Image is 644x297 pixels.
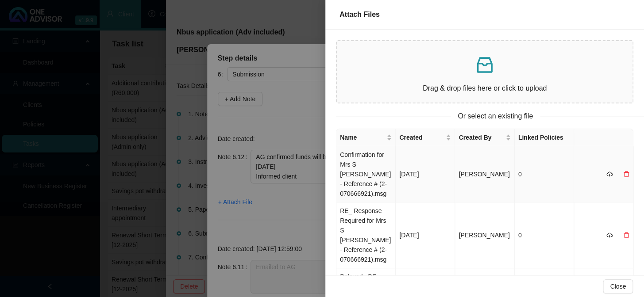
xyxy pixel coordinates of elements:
[396,129,455,146] th: Created
[459,133,503,142] span: Created By
[623,171,629,177] span: delete
[606,171,613,177] span: cloud-download
[455,129,514,146] th: Created By
[396,202,455,268] td: [DATE]
[337,41,632,103] span: inboxDrag & drop files here or click to upload
[340,133,385,142] span: Name
[396,146,455,202] td: [DATE]
[515,129,574,146] th: Linked Policies
[336,146,396,202] td: Confirmation for Mrs S [PERSON_NAME] - Reference # (2-070666921).msg
[623,232,629,238] span: delete
[336,202,396,268] td: RE_ Response Required for Mrs S [PERSON_NAME] - Reference # (2-070666921).msg
[603,279,633,293] button: Close
[339,11,380,18] span: Attach Files
[515,146,574,202] td: 0
[459,171,509,178] span: [PERSON_NAME]
[344,83,625,94] p: Drag & drop files here or click to upload
[459,232,509,239] span: [PERSON_NAME]
[399,133,444,142] span: Created
[474,54,495,76] span: inbox
[515,202,574,268] td: 0
[606,232,613,238] span: cloud-download
[336,129,396,146] th: Name
[610,282,626,291] span: Close
[451,110,540,122] span: Or select an existing file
